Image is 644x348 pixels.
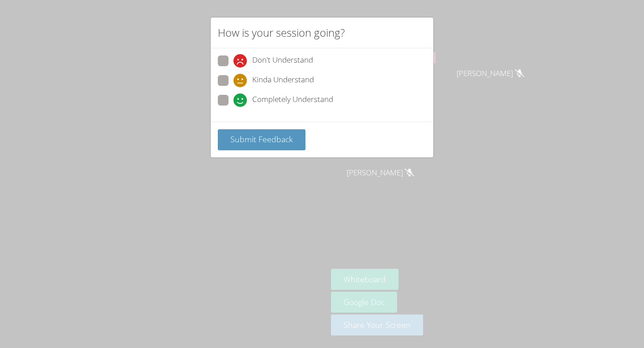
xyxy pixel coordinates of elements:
span: Completely Understand [252,93,333,107]
h2: How is your session going? [218,25,345,41]
span: Don't Understand [252,54,313,68]
button: Submit Feedback [218,129,305,150]
span: Submit Feedback [230,134,293,144]
span: Kinda Understand [252,74,314,87]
